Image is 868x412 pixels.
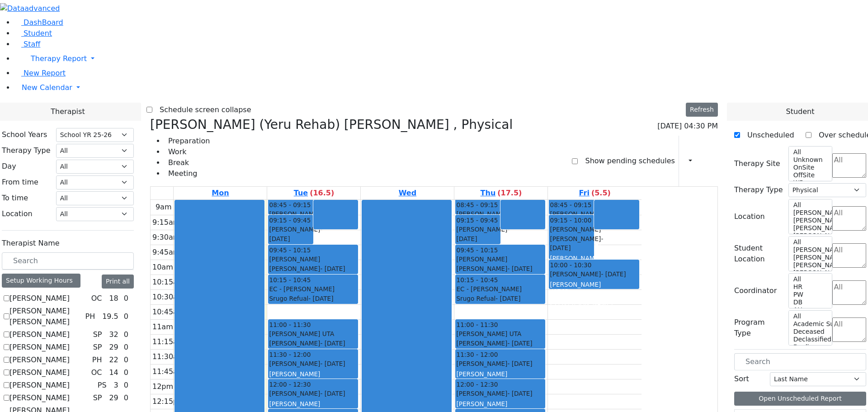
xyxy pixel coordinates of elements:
option: All [793,275,827,283]
span: 09:45 - 10:15 [269,246,311,255]
label: Therapy Type [734,185,783,195]
option: [PERSON_NAME] 3 [793,224,827,232]
textarea: Search [832,206,866,231]
div: 14 [107,367,120,378]
option: HR [793,283,827,291]
span: - [DATE] [495,295,520,302]
div: [PERSON_NAME] [269,369,357,379]
span: - [DATE] [269,226,322,242]
span: Student [24,29,52,38]
span: 11:30 - 12:00 [269,350,311,359]
li: Preparation [165,136,210,147]
span: 12:00 - 12:30 [456,380,498,389]
div: OC [88,293,106,304]
label: To time [2,193,28,204]
span: 09:15 - 10:00 [550,216,591,225]
div: PS [94,380,110,391]
option: [PERSON_NAME] 2 [793,232,827,240]
div: [PERSON_NAME] [550,234,593,253]
option: [PERSON_NAME] 5 [793,209,827,217]
label: Location [734,211,765,222]
div: 9:45am [151,247,182,258]
span: Student [786,106,814,117]
label: (17.5) [497,188,522,199]
textarea: Search [832,280,866,305]
button: Print all [102,275,134,289]
option: OnSite [793,164,827,171]
option: [PERSON_NAME] 5 [793,246,827,254]
div: [PERSON_NAME] [269,339,357,348]
div: [PERSON_NAME] [456,225,499,243]
div: [PERSON_NAME] (Movability PT) [PERSON_NAME] [550,290,638,308]
div: [PERSON_NAME] [456,304,544,313]
textarea: Search [832,243,866,268]
span: 08:45 - 09:15 [456,200,498,209]
div: 0 [122,311,130,322]
input: Search [2,252,134,270]
div: 32 [107,329,120,340]
span: [PERSON_NAME] [456,255,507,264]
label: Schedule screen collapse [152,103,251,117]
div: [PERSON_NAME] [456,314,544,323]
option: OffSite [793,171,827,179]
a: August 21, 2025 [479,187,524,199]
option: Declines [793,343,827,351]
span: - [DATE] [601,270,626,278]
span: 10:00 - 10:30 [550,260,591,270]
option: [PERSON_NAME] 2 [793,269,827,277]
div: [PERSON_NAME] [269,399,357,408]
div: Report [696,153,701,169]
div: 9:30am [151,232,182,243]
span: [PERSON_NAME] UTA [456,329,521,338]
div: SP [90,342,106,353]
a: Student [14,29,52,38]
div: Srugo Refual [456,294,544,303]
option: [PERSON_NAME] 4 [793,217,827,224]
div: PH [81,311,99,322]
div: 10:15am [151,277,187,288]
div: 0 [122,342,130,353]
div: 11:45am [151,366,187,377]
div: Setup Working Hours [2,274,80,288]
div: 10:30am [151,292,187,303]
div: [PERSON_NAME] [456,399,544,408]
label: [PERSON_NAME] [9,367,70,378]
div: Srugo Refual [269,294,357,303]
div: 10am [151,262,175,273]
li: Meeting [165,168,210,179]
span: 12:00 - 12:30 [269,380,311,389]
label: Program Type [734,317,783,339]
a: August 18, 2025 [210,187,231,199]
label: (5.5) [591,188,611,199]
div: 0 [122,329,130,340]
option: Deceased [793,328,827,336]
div: [PERSON_NAME] [456,359,544,368]
div: 11:30am [151,351,187,362]
div: PH [89,355,106,365]
a: August 20, 2025 [397,187,418,199]
div: Delete [712,154,718,168]
span: EC - [PERSON_NAME] [269,284,335,294]
option: All [793,201,827,209]
div: 18 [107,293,120,304]
option: DB [793,298,827,306]
span: Staff [24,40,40,48]
div: 0 [122,355,130,365]
label: Location [2,208,33,219]
div: 29 [107,393,120,403]
div: [PERSON_NAME] [269,225,312,243]
label: [PERSON_NAME] [9,293,70,304]
div: [PERSON_NAME] [550,254,593,263]
div: [PERSON_NAME] [269,304,357,313]
span: 09:15 - 09:45 [456,216,498,225]
a: Therapy Report [14,50,868,68]
label: Student Location [734,243,783,265]
span: - [DATE] [507,340,532,347]
option: All [793,313,827,320]
li: Work [165,147,210,157]
div: 0 [122,393,130,403]
a: New Report [14,69,66,77]
label: [PERSON_NAME] [9,355,70,365]
div: [PERSON_NAME] [269,314,357,323]
a: Staff [14,40,40,48]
